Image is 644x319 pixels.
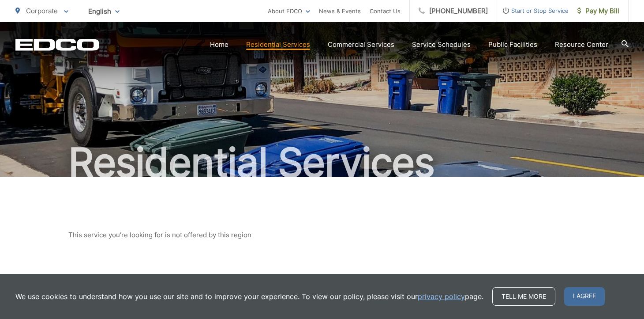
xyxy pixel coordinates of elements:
[564,287,605,306] span: I agree
[15,291,483,302] p: We use cookies to understand how you use our site and to improve your experience. To view our pol...
[418,291,465,302] a: privacy policy
[319,6,361,16] a: News & Events
[268,6,310,16] a: About EDCO
[26,7,58,15] span: Corporate
[412,39,471,50] a: Service Schedules
[555,39,608,50] a: Resource Center
[15,141,629,185] h2: Residential Services
[82,4,126,19] span: English
[68,230,576,240] p: This service you're looking for is not offered by this region
[246,39,310,50] a: Residential Services
[492,287,555,306] a: Tell me more
[488,39,537,50] a: Public Facilities
[328,39,394,50] a: Commercial Services
[15,38,99,51] a: EDCD logo. Return to the homepage.
[370,6,401,16] a: Contact Us
[210,39,228,50] a: Home
[577,6,619,16] span: Pay My Bill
